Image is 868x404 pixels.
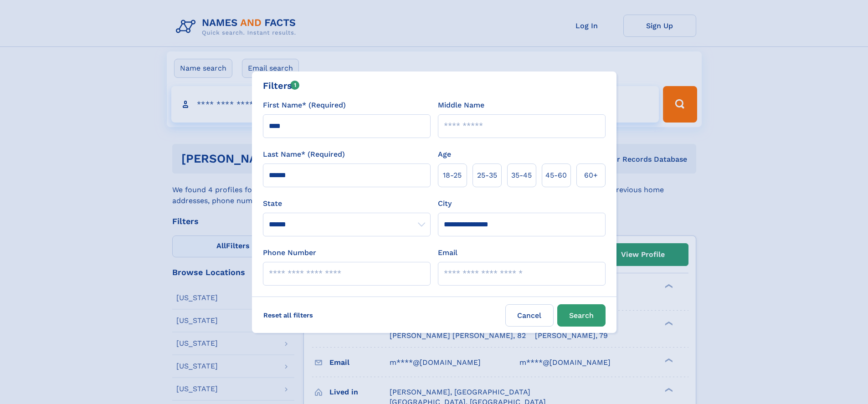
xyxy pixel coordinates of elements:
label: Phone Number [263,247,316,258]
label: First Name* (Required) [263,100,346,111]
label: Reset all filters [257,304,319,326]
label: City [438,198,452,209]
label: Age [438,149,451,160]
span: 18‑25 [443,170,462,181]
span: 60+ [584,170,598,181]
button: Search [557,304,606,327]
div: Filters [263,79,300,92]
label: State [263,198,431,209]
span: 35‑45 [511,170,532,181]
span: 45‑60 [545,170,567,181]
label: Email [438,247,457,258]
span: 25‑35 [477,170,497,181]
label: Last Name* (Required) [263,149,345,160]
label: Cancel [505,304,554,327]
label: Middle Name [438,100,484,111]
